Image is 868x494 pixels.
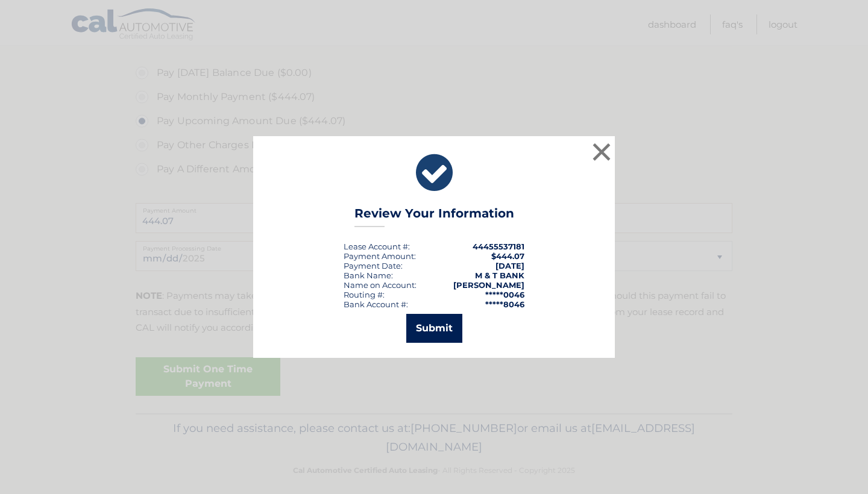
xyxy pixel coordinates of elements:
[344,242,410,251] div: Lease Account #:
[344,299,408,309] div: Bank Account #:
[344,261,403,270] div: :
[344,280,417,290] div: Name on Account:
[406,314,462,343] button: Submit
[344,270,393,280] div: Bank Name:
[590,140,614,164] button: ×
[344,251,416,261] div: Payment Amount:
[344,290,385,299] div: Routing #:
[491,251,524,261] span: $444.07
[495,261,524,270] span: [DATE]
[473,242,524,251] strong: 44455537181
[475,270,524,280] strong: M & T BANK
[354,206,514,227] h3: Review Your Information
[453,280,524,290] strong: [PERSON_NAME]
[344,261,401,270] span: Payment Date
